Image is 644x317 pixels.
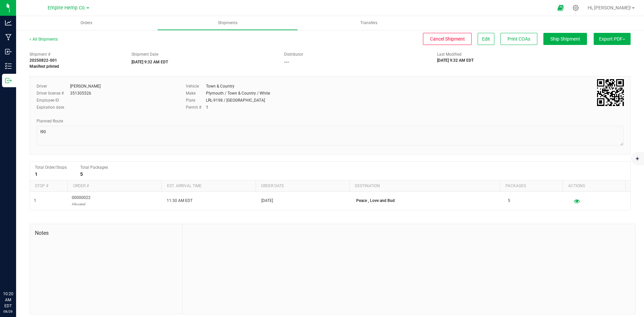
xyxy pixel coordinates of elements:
[5,63,12,69] inline-svg: Inventory
[167,198,193,204] span: 11:30 AM EDT
[261,198,273,204] span: [DATE]
[351,20,386,26] span: Transfers
[35,165,67,170] span: Total Order/Stops
[186,83,206,89] label: Vehicle
[186,90,206,96] label: Make
[256,180,350,192] th: Order date
[478,33,494,45] button: Edit
[543,33,587,45] button: Ship Shipment
[161,180,255,192] th: Est. arrival time
[72,201,91,207] p: Allocated
[507,36,530,42] span: Print COAs
[48,5,86,11] span: Empire Hemp Co.
[500,33,537,45] button: Print COAs
[423,33,472,45] button: Cancel Shipment
[500,180,562,192] th: Packages
[37,104,70,110] label: Expiration date
[70,90,91,96] div: 351305526
[16,16,157,30] a: Orders
[299,16,439,30] a: Transfers
[206,90,270,96] div: Plymouth / Town & Country / White
[508,198,510,204] span: 5
[437,51,462,57] label: Last Modified
[572,5,580,11] div: Manage settings
[206,104,208,110] div: 1
[30,51,121,57] span: Shipment #
[35,171,38,177] strong: 1
[597,79,624,106] qrcode: 20250822-001
[5,77,12,84] inline-svg: Outbound
[553,1,568,14] span: Open Ecommerce Menu
[597,79,624,106] img: Scan me!
[284,60,289,64] strong: ---
[356,198,500,204] p: Peace , Love and Bud
[34,198,36,204] span: 1
[3,309,13,314] p: 08/26
[30,37,58,42] a: All Shipments
[209,20,247,26] span: Shipments
[482,36,490,42] span: Edit
[588,5,631,10] span: Hi, [PERSON_NAME]!
[30,64,59,69] strong: Manifest printed
[131,60,168,64] strong: [DATE] 9:32 AM EDT
[72,195,91,207] span: 00000022
[430,36,465,42] span: Cancel Shipment
[594,33,631,45] button: Export PDF
[5,48,12,55] inline-svg: Inbound
[206,97,265,103] div: LRL-9198 / [GEOGRAPHIC_DATA]
[550,36,580,42] span: Ship Shipment
[70,83,101,89] div: [PERSON_NAME]
[80,165,108,170] span: Total Packages
[30,180,67,192] th: Stop #
[30,58,57,63] strong: 20250822-001
[37,97,70,103] label: Employee ID
[186,104,206,110] label: Permit #
[71,20,101,26] span: Orders
[206,83,234,89] div: Town & Country
[67,180,161,192] th: Order #
[80,171,83,177] strong: 5
[157,16,298,30] a: Shipments
[350,180,500,192] th: Destination
[3,291,13,309] p: 10:20 AM EDT
[35,229,177,237] span: Notes
[5,34,12,41] inline-svg: Manufacturing
[437,58,474,63] strong: [DATE] 9:32 AM EDT
[7,263,27,283] iframe: Resource center
[186,97,206,103] label: Plate
[284,51,303,57] label: Distributor
[562,180,625,192] th: Actions
[37,119,63,123] span: Planned Route
[37,90,70,96] label: Driver license #
[37,83,70,89] label: Driver
[5,19,12,26] inline-svg: Analytics
[131,51,158,57] label: Shipment Date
